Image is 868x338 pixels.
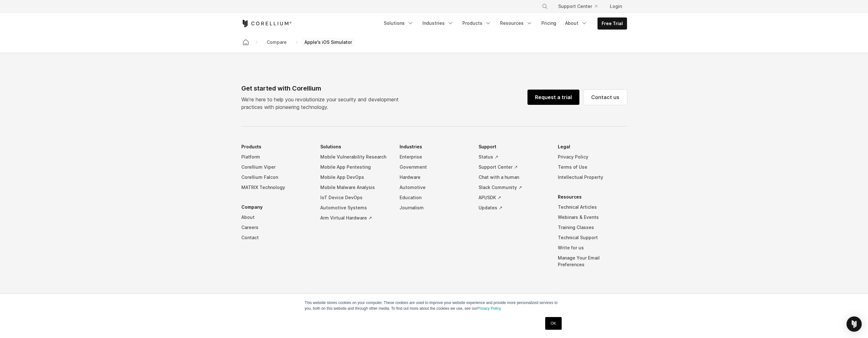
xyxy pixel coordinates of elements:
a: Free Trial [598,18,627,29]
div: Navigation Menu [534,1,627,12]
a: Mobile App DevOps [320,172,389,182]
a: Mobile Vulnerability Research [320,152,389,162]
a: Mobile App Pentesting [320,162,389,172]
p: This website stores cookies on your computer. These cookies are used to improve your website expe... [305,300,564,311]
span: Apple's iOS Simulator [302,38,355,47]
a: Corellium Falcon [241,172,310,182]
a: Request a trial [527,90,579,105]
a: Support Center ↗ [479,162,548,172]
a: About [241,212,310,222]
a: Manage Your Email Preferences [558,253,627,270]
a: Chat with a human [479,172,548,182]
a: Corellium Viper [241,162,310,172]
p: We’re here to help you revolutionize your security and development practices with pioneering tech... [241,96,404,111]
a: Mobile Malware Analysis [320,182,389,193]
a: Privacy Policy. [477,306,502,311]
span: Compare [264,38,289,47]
a: Privacy Policy [558,152,627,162]
a: Pricing [538,17,560,29]
a: Compare [262,37,292,48]
a: Corellium home [240,38,251,47]
a: Journalism [400,203,469,213]
a: Write for us [558,243,627,253]
a: Resources [496,17,536,29]
a: Products [459,17,495,29]
a: Status ↗ [479,152,548,162]
div: Navigation Menu [380,17,627,30]
a: Terms of Use [558,162,627,172]
a: Solutions [380,17,417,29]
a: Technical Support [558,233,627,243]
a: API/SDK ↗ [479,193,548,203]
a: Automotive [400,182,469,193]
a: Corellium Home [241,20,292,27]
a: Hardware [400,172,469,182]
a: Training Classes [558,222,627,233]
div: Open Intercom Messenger [846,316,862,332]
a: Login [605,1,627,12]
a: Webinars & Events [558,212,627,222]
a: Platform [241,152,310,162]
a: Contact us [584,90,627,105]
a: Support Center [553,1,602,12]
a: Technical Articles [558,202,627,212]
a: Automotive Systems [320,203,389,213]
button: Search [539,1,551,12]
a: Enterprise [400,152,469,162]
a: Careers [241,222,310,233]
a: Arm Virtual Hardware ↗ [320,213,389,223]
a: Government [400,162,469,172]
a: Slack Community ↗ [479,182,548,193]
a: OK [545,317,561,330]
div: Navigation Menu [241,142,627,279]
a: Education [400,193,469,203]
a: Contact [241,233,310,243]
a: Updates ↗ [479,203,548,213]
a: MATRIX Technology [241,182,310,193]
a: Intellectual Property [558,172,627,182]
a: About [561,17,591,29]
a: Industries [419,17,457,29]
a: IoT Device DevOps [320,193,389,203]
div: Get started with Corellium [241,84,404,93]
